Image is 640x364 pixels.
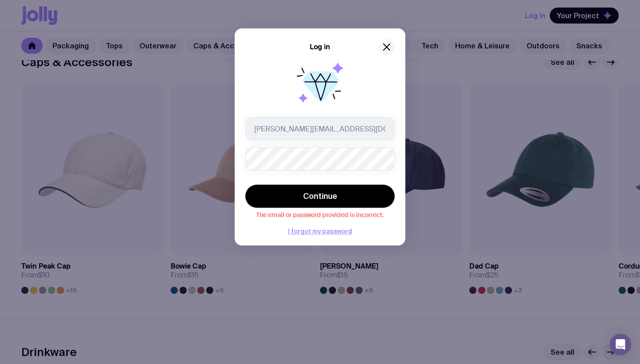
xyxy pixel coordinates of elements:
h5: Log in [310,43,330,51]
button: Continue [245,185,395,208]
button: I forgot my password [288,228,352,235]
input: you@email.com [245,117,395,140]
span: Continue [303,191,337,202]
div: Open Intercom Messenger [610,334,631,355]
span: The email or password provided is incorrect. [245,210,395,218]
